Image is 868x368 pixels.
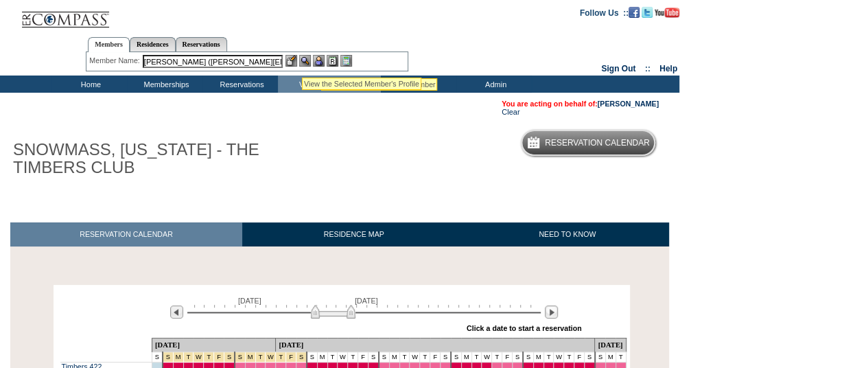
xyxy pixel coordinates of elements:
img: b_edit.gif [285,55,297,67]
font: You are acting on behalf of: [502,100,659,108]
h1: SNOWMASS, [US_STATE] - THE TIMBERS CLUB [10,138,318,180]
td: T [348,352,358,363]
td: S [451,352,461,363]
td: Christmas [163,352,173,363]
td: Christmas [173,352,183,363]
td: Christmas [204,352,214,363]
img: Next [545,306,558,319]
td: M [389,352,399,363]
td: T [564,352,574,363]
td: [DATE] [595,338,626,352]
a: [PERSON_NAME] [598,100,659,108]
td: W [338,352,348,363]
td: Admin [456,76,532,93]
a: Reservations [176,37,227,51]
td: Christmas [193,352,204,363]
td: T [615,352,626,363]
td: New Year's [245,352,255,363]
a: Residences [130,37,176,51]
td: S [523,352,533,363]
td: F [358,352,368,363]
td: M [533,352,543,363]
td: [DATE] [276,338,595,352]
td: Memberships [127,76,202,93]
td: Christmas [214,352,224,363]
a: NEED TO KNOW [465,222,669,246]
td: New Year's [276,352,286,363]
td: Reservations [202,76,278,93]
span: :: [645,64,650,73]
div: Member Name: [89,55,142,67]
td: T [399,352,410,363]
td: F [502,352,513,363]
img: Reservations [327,55,338,67]
td: M [317,352,327,363]
td: Reports [381,76,456,93]
img: Follow us on Twitter [642,7,653,18]
img: b_calculator.gif [340,55,352,67]
td: T [471,352,482,363]
td: M [605,352,615,363]
div: View the Selected Member's Profile [304,80,419,88]
td: S [379,352,389,363]
img: Previous [170,306,183,319]
img: Subscribe to our YouTube Channel [655,8,679,18]
td: W [554,352,564,363]
td: F [430,352,441,363]
a: RESIDENCE MAP [242,222,466,246]
h5: Reservation Calendar [545,139,650,148]
td: Follow Us :: [580,7,629,18]
td: T [420,352,430,363]
td: New Year's [235,352,245,363]
td: New Year's [266,352,276,363]
a: Subscribe to our YouTube Channel [655,8,679,16]
td: M [461,352,471,363]
td: Christmas [224,352,234,363]
td: Christmas [183,352,193,363]
td: T [327,352,338,363]
td: New Year's [286,352,296,363]
a: Follow us on Twitter [642,8,653,16]
td: S [513,352,523,363]
td: S [307,352,317,363]
img: View [299,55,311,67]
span: [DATE] [355,297,378,305]
td: S [368,352,379,363]
td: T [543,352,554,363]
td: S [441,352,451,363]
a: Sign Out [601,64,635,73]
a: Become our fan on Facebook [629,8,640,16]
td: F [574,352,585,363]
td: New Year's [296,352,307,363]
td: Vacation Collection [278,76,381,93]
a: Members [88,37,130,52]
td: S [585,352,595,363]
div: Click a date to start a reservation [467,324,582,332]
td: T [492,352,502,363]
img: Impersonate [313,55,325,67]
img: Become our fan on Facebook [629,7,640,18]
a: RESERVATION CALENDAR [10,222,242,246]
td: Home [51,76,127,93]
td: W [410,352,420,363]
td: S [152,352,162,363]
span: [DATE] [238,297,261,305]
td: [DATE] [152,338,275,352]
a: Clear [502,108,519,116]
td: New Year's [255,352,266,363]
td: W [482,352,492,363]
a: Help [659,64,677,73]
td: S [595,352,605,363]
